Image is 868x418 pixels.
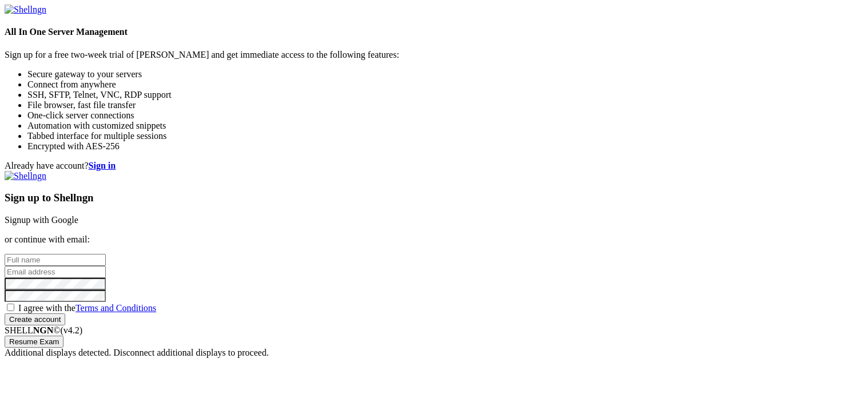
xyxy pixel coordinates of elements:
span: SHELL © [5,325,82,335]
span: Additional displays detected. Disconnect additional displays to proceed. [5,348,269,357]
p: Sign up for a free two-week trial of [PERSON_NAME] and get immediate access to the following feat... [5,50,863,60]
img: Shellngn [5,171,46,181]
a: Signup with Google [5,215,78,225]
li: Encrypted with AES-256 [27,141,863,152]
a: Terms and Conditions [76,303,156,313]
li: Automation with customized snippets [27,121,863,131]
img: Shellngn [5,5,46,15]
h3: Sign up to Shellngn [5,192,863,204]
input: Email address [5,266,106,278]
li: File browser, fast file transfer [27,100,863,110]
li: SSH, SFTP, Telnet, VNC, RDP support [27,90,863,100]
h4: All In One Server Management [5,27,863,37]
li: Tabbed interface for multiple sessions [27,131,863,141]
div: Already have account? [5,161,863,171]
input: I agree with theTerms and Conditions [7,304,14,311]
li: Connect from anywhere [27,79,863,90]
span: 4.2.0 [61,325,83,335]
b: NGN [33,325,54,335]
li: One-click server connections [27,110,863,121]
p: or continue with email: [5,234,863,245]
button: Resume Exam [5,336,64,348]
input: Create account [5,313,65,325]
a: Sign in [89,161,116,170]
input: Full name [5,254,106,266]
li: Secure gateway to your servers [27,69,863,79]
span: I agree with the [18,303,156,313]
